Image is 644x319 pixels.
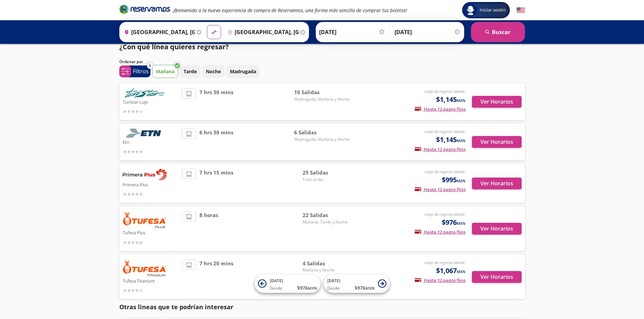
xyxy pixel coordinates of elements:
img: Tufesa Titanium [123,260,167,276]
span: $1,145 [436,135,466,145]
button: Ver Horarios [472,271,522,283]
p: ¿Con qué línea quieres regresar? [119,42,229,52]
span: 7 hrs 20 mins [199,260,233,294]
input: Buscar Destino [225,24,299,41]
span: $ 976 [297,284,317,291]
em: viaje de regreso desde: [425,129,466,134]
button: English [517,6,525,15]
em: viaje de regreso desde: [425,211,466,217]
button: Ver Horarios [472,178,522,189]
a: Brand Logo [119,4,170,16]
button: [DATE]Desde:$976MXN [324,274,390,293]
button: Ver Horarios [472,136,522,148]
span: 7 hrs 15 mins [199,169,233,198]
span: Iniciar sesión [477,7,508,14]
small: MXN [365,286,375,291]
em: viaje de regreso desde: [425,169,466,175]
span: Desde: [327,285,340,291]
p: Primera Plus [123,180,179,188]
p: Tarde [184,68,197,75]
small: MXN [457,98,466,103]
em: ¡Bienvenido a la nueva experiencia de compra de Reservamos, una forma más sencilla de comprar tus... [173,7,407,14]
p: Filtros [133,67,149,75]
span: Hasta 12 pagos fijos [415,277,466,283]
button: Noche [202,65,224,78]
button: Mañana [152,65,178,78]
button: Madrugada [226,65,260,78]
span: Mañana y Noche [303,267,350,273]
span: Madrugada, Mañana y Noche [294,96,350,102]
span: 6 hrs 30 mins [199,129,233,155]
p: Mañana [156,68,174,75]
span: [DATE] [270,278,283,284]
span: 22 Salidas [303,211,350,219]
small: MXN [308,286,317,291]
span: Desde: [270,285,283,291]
span: $1,067 [436,266,466,276]
span: 1 [149,63,151,69]
span: Hasta 12 pagos fijos [415,186,466,192]
input: Elegir Fecha [319,24,385,41]
small: MXN [457,221,466,226]
span: Hasta 12 pagos fijos [415,146,466,152]
input: Buscar Origen [121,24,195,41]
button: Ver Horarios [472,96,522,108]
span: Hasta 12 pagos fijos [415,229,466,235]
p: Turistar Lujo [123,98,179,106]
p: Tufesa Plus [123,228,179,236]
span: Todo el día [303,177,350,183]
span: $1,145 [436,95,466,105]
span: Madrugada, Mañana y Noche [294,136,350,142]
img: Etn [123,129,167,138]
img: Primera Plus [123,169,167,180]
small: MXN [457,138,466,143]
em: viaje de regreso desde: [425,88,466,94]
span: 6 Salidas [294,129,350,136]
small: MXN [457,178,466,183]
img: Tufesa Plus [123,211,167,228]
button: Tarde [180,65,200,78]
span: $ 976 [355,284,375,291]
span: Hasta 12 pagos fijos [415,106,466,112]
button: Buscar [471,22,525,42]
span: $976 [442,217,466,228]
p: Otras lineas que te podrían interesar [119,302,525,312]
button: [DATE]Desde:$976MXN [255,274,320,293]
small: MXN [457,269,466,274]
p: Etn [123,138,179,146]
button: Ver Horarios [472,223,522,235]
span: [DATE] [327,278,340,284]
span: 4 Salidas [303,260,350,267]
span: 10 Salidas [294,88,350,96]
p: Ordenar por [119,59,143,65]
em: viaje de regreso desde: [425,260,466,265]
span: Mañana, Tarde y Noche [303,219,350,225]
p: Noche [206,68,221,75]
span: 8 horas [199,211,218,246]
i: Brand Logo [119,4,170,14]
p: Madrugada [230,68,256,75]
button: 1Filtros [119,65,150,77]
p: Tufesa Titanium [123,276,179,285]
span: $995 [442,175,466,185]
input: Opcional [395,24,461,41]
span: 25 Salidas [303,169,350,177]
img: Turistar Lujo [123,88,167,98]
span: 7 hrs 30 mins [199,88,233,115]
